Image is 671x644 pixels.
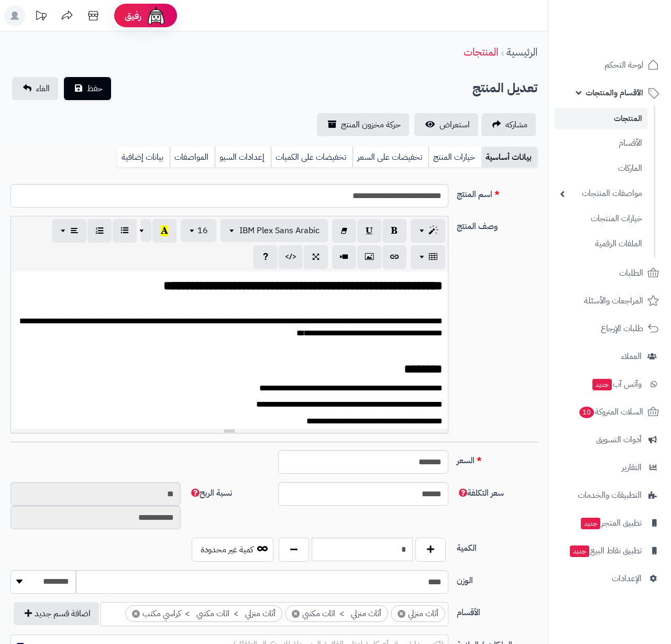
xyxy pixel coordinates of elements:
button: 16 [181,219,216,242]
span: وآتس آب [591,377,642,391]
span: × [132,610,140,618]
a: العملاء [555,344,665,369]
a: المواصفات [170,147,215,168]
a: بيانات أساسية [481,147,537,168]
span: أدوات التسويق [596,432,642,447]
span: استعراض [439,118,470,131]
a: خيارات المنتج [428,147,481,168]
span: 10 [579,407,594,418]
a: الإعدادات [555,566,665,591]
a: الطلبات [555,260,665,286]
span: IBM Plex Sans Arabic [239,224,320,237]
button: حفظ [64,77,111,100]
h2: تعديل المنتج [472,78,537,99]
li: أثاث منزلي > اثات مكتبي [285,605,388,623]
button: IBM Plex Sans Arabic [221,219,328,242]
span: تطبيق نقاط البيع [569,543,642,558]
label: السعر [453,450,542,467]
span: التقارير [622,460,642,475]
span: الأقسام والمنتجات [586,85,643,100]
span: جديد [592,379,612,390]
a: المنتجات [464,44,498,60]
span: جديد [570,545,589,557]
a: الملفات الرقمية [555,233,647,255]
a: تحديثات المنصة [28,5,54,29]
span: نسبة الربح [189,487,232,499]
span: رفيق [125,9,141,22]
a: التطبيقات والخدمات [555,483,665,508]
a: إعدادات السيو [215,147,271,168]
a: طلبات الإرجاع [555,316,665,341]
label: الكمية [453,538,542,554]
a: المنتجات [555,108,647,129]
label: اسم المنتج [453,184,542,201]
span: الغاء [36,82,50,95]
span: العملاء [621,349,642,364]
img: logo-2.png [600,28,661,50]
span: تطبيق المتجر [580,516,642,530]
a: الرئيسية [507,44,537,60]
a: المراجعات والأسئلة [555,288,665,313]
a: أدوات التسويق [555,427,665,452]
a: الماركات [555,157,647,180]
li: أثاث منزلي > اثات مكتبي > كراسي مكتب [125,605,282,623]
span: × [292,610,300,618]
span: × [398,610,405,618]
span: حفظ [87,82,103,95]
a: بيانات إضافية [117,147,170,168]
a: الأقسام [555,132,647,155]
label: الوزن [453,570,542,587]
button: اضافة قسم جديد [14,602,99,625]
span: الطلبات [619,266,643,280]
a: الغاء [12,77,58,100]
a: حركة مخزون المنتج [317,113,409,136]
span: مشاركه [505,118,527,131]
a: التقارير [555,455,665,480]
span: طلبات الإرجاع [601,321,643,336]
a: مواصفات المنتجات [555,182,647,205]
span: الإعدادات [612,571,642,586]
a: وآتس آبجديد [555,372,665,397]
span: 16 [197,224,208,237]
li: أثاث منزلي [391,605,445,623]
span: حركة مخزون المنتج [341,118,401,131]
label: الأقسام [453,602,542,619]
span: جديد [581,518,600,529]
span: التطبيقات والخدمات [578,488,642,503]
span: سعر التكلفة [457,487,504,499]
span: لوحة التحكم [604,58,643,72]
img: ai-face.png [146,5,167,26]
a: استعراض [414,113,478,136]
label: وصف المنتج [453,216,542,233]
a: تخفيضات على السعر [353,147,428,168]
a: تخفيضات على الكميات [271,147,353,168]
a: مشاركه [481,113,536,136]
a: خيارات المنتجات [555,208,647,230]
a: تطبيق المتجرجديد [555,510,665,536]
a: تطبيق نقاط البيعجديد [555,538,665,563]
span: المراجعات والأسئلة [584,293,643,308]
span: السلات المتروكة [578,405,643,419]
a: لوحة التحكم [555,52,665,78]
a: السلات المتروكة10 [555,399,665,424]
